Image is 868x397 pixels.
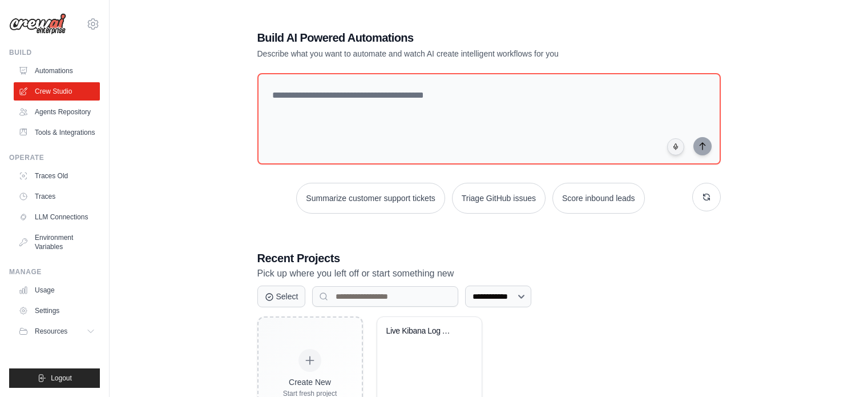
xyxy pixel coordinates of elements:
[14,322,100,340] button: Resources
[14,208,100,226] a: LLM Connections
[14,302,100,320] a: Settings
[257,250,721,266] h3: Recent Projects
[9,48,100,57] div: Build
[452,183,546,214] button: Triage GitHub issues
[692,183,721,211] button: Get new suggestions
[14,123,100,142] a: Tools & Integrations
[14,82,100,101] a: Crew Studio
[296,183,445,214] button: Summarize customer support tickets
[386,326,455,336] div: Live Kibana Log Analysis & Root Cause Detection
[9,267,100,276] div: Manage
[14,62,100,80] a: Automations
[283,376,337,388] div: Create New
[14,167,100,185] a: Traces Old
[9,153,100,162] div: Operate
[14,228,100,256] a: Environment Variables
[51,374,72,383] span: Logout
[257,30,641,46] h1: Build AI Powered Automations
[257,266,721,281] p: Pick up where you left off or start something new
[14,281,100,299] a: Usage
[257,286,306,307] button: Select
[257,48,641,59] p: Describe what you want to automate and watch AI create intelligent workflows for you
[14,103,100,121] a: Agents Repository
[9,13,66,35] img: Logo
[35,327,67,336] span: Resources
[552,183,645,214] button: Score inbound leads
[667,138,684,155] button: Click to speak your automation idea
[9,368,100,388] button: Logout
[14,187,100,206] a: Traces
